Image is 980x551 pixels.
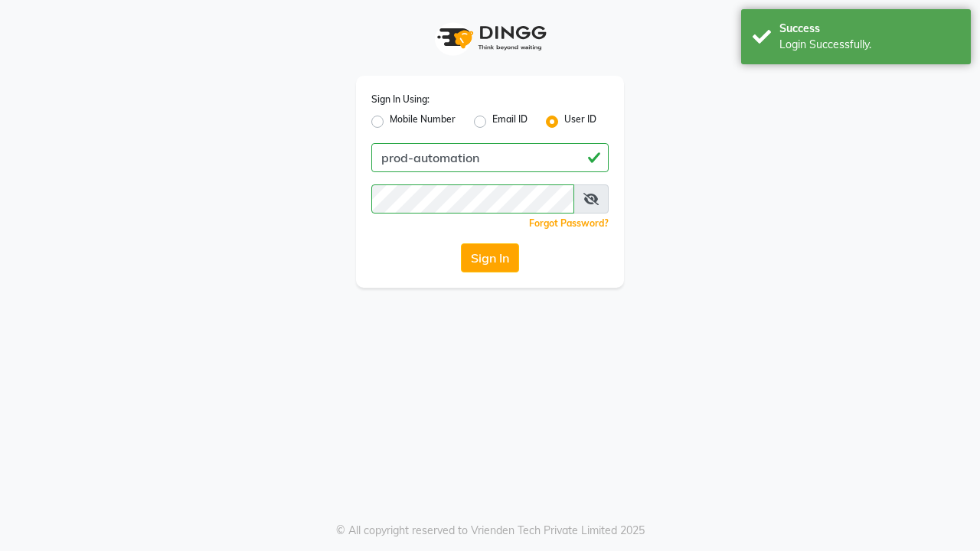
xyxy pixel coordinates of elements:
[461,243,519,272] button: Sign In
[371,184,574,214] input: Username
[371,93,430,106] label: Sign In Using:
[390,112,456,131] label: Mobile Number
[371,143,609,172] input: Username
[564,112,596,131] label: User ID
[529,217,609,229] a: Forgot Password?
[779,21,959,37] div: Success
[779,37,959,53] div: Login Successfully.
[492,112,528,131] label: Email ID
[429,15,551,60] img: logo1.svg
